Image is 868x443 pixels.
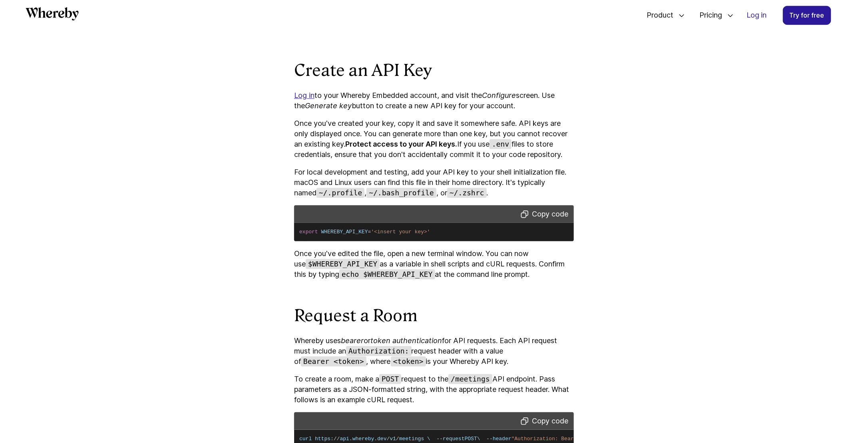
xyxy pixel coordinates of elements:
button: Copy code [518,415,571,427]
code: ~/.bash_profile [366,188,436,198]
i: Configure [482,91,516,99]
span: . [374,436,377,442]
a: Log in [294,91,315,99]
code: ~/.profile [317,188,364,198]
code: echo $WHEREBY_API_KEY [339,269,435,279]
span: -- [486,436,493,442]
span: = [368,229,371,235]
span: WHEREBY_API_KEY [321,229,368,235]
span: header [493,436,512,442]
h2: Create an API Key [294,60,574,81]
code: .env [490,139,512,149]
span: POST [465,436,477,442]
span: v1 [390,436,396,442]
span: / [396,436,399,442]
i: token authentication [370,336,442,345]
code: /meetings [448,374,492,384]
p: Once you've edited the file, open a new terminal window. You can now use as a variable in shell s... [294,248,574,280]
span: / [337,436,340,442]
code: $WHEREBY_API_KEY [306,259,380,269]
code: Bearer <token> [301,356,366,366]
span: curl https [299,436,330,442]
p: For local development and testing, add your API key to your shell initialization file. macOS and ... [294,167,574,198]
span: : [330,436,334,442]
p: To create a room, make a request to the API endpoint. Pass parameters as a JSON-formatted string,... [294,374,574,405]
span: "Authorization: Bearer $WHEREBY_API_KEY" [512,436,636,442]
i: Generate key [305,101,352,110]
span: dev [377,436,386,442]
span: request [443,436,465,442]
span: . [349,436,352,442]
h2: Request a Room [294,305,574,326]
button: Copy code [518,209,571,220]
a: Try for free [783,6,831,25]
span: Pricing [691,2,724,28]
p: Whereby uses or for API requests. Each API request must include an request header with a value of... [294,336,574,367]
a: Whereby [26,7,79,23]
i: bearer [341,336,364,345]
svg: Whereby [26,7,79,20]
code: <token> [391,356,426,366]
code: POST [379,374,401,384]
span: \ [477,436,480,442]
strong: Protect access to your API keys. [345,140,457,148]
code: ~/.zshrc [447,188,487,198]
code: Authorization: [346,346,412,356]
span: Product [639,2,675,28]
p: Once you've created your key, copy it and save it somewhere safe. API keys are only displayed onc... [294,118,574,160]
p: to your Whereby Embedded account, and visit the screen. Use the button to create a new API key fo... [294,90,574,111]
span: export [299,229,318,235]
span: '<insert your key>' [371,229,430,235]
span: api [340,436,349,442]
span: -- [436,436,443,442]
a: Log in [740,6,773,24]
span: / [387,436,390,442]
span: / [334,436,337,442]
span: whereby [352,436,374,442]
span: meetings \ [399,436,430,442]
